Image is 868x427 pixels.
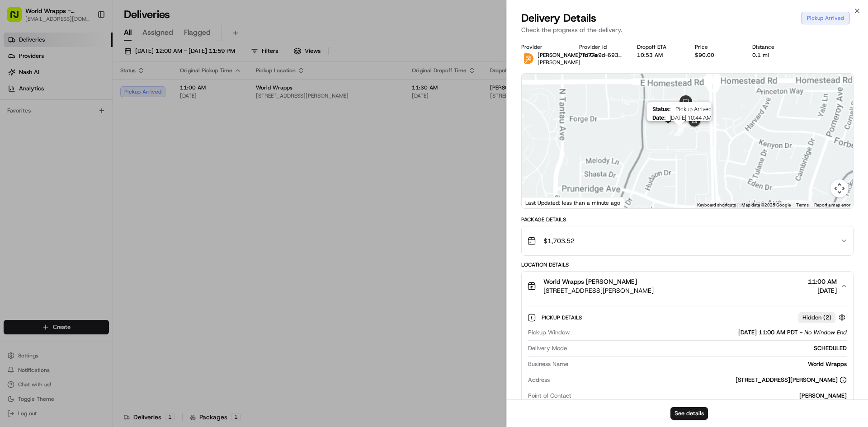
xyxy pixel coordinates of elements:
[543,277,637,286] span: World Wrapps [PERSON_NAME]
[542,314,584,321] span: Pickup Details
[522,226,853,255] button: $1,703.52
[695,52,738,59] div: $90.00
[521,52,536,66] img: ddtg_logo_v2.png
[741,202,791,207] span: Map data ©2025 Google
[738,328,798,337] span: [DATE] 11:00 AM PDT
[670,407,708,420] button: See details
[637,52,680,59] div: 10:53 AM
[697,202,736,208] button: Keyboard shortcuts
[804,328,847,337] span: No Window End
[579,43,623,51] div: Provider Id
[521,216,854,223] div: Package Details
[528,344,567,352] span: Delivery Mode
[796,202,809,207] a: Terms (opens in new tab)
[9,9,27,27] img: Nash
[528,328,570,337] span: Pickup Window
[18,131,69,140] span: Knowledge Base
[572,360,847,368] div: World Wrapps
[830,179,849,197] button: Map camera controls
[521,25,854,34] p: Check the progress of the delivery.
[695,43,738,51] div: Price
[736,376,847,384] div: [STREET_ADDRESS][PERSON_NAME]
[524,197,554,208] a: Open this area in Google Maps (opens a new window)
[76,132,84,139] div: 💻
[808,277,837,286] span: 11:00 AM
[9,86,25,103] img: 1736555255976-a54dd68f-1ca7-489b-9aae-adbdc363a1c4
[543,286,654,295] span: [STREET_ADDRESS][PERSON_NAME]
[538,59,580,66] span: [PERSON_NAME]
[571,344,847,352] div: SCHEDULED
[524,197,554,208] img: Google
[538,52,597,59] span: [PERSON_NAME] To Go
[90,153,109,160] span: Pylon
[31,86,148,95] div: Start new chat
[798,312,848,323] button: Hidden (2)
[85,131,145,140] span: API Documentation
[528,392,571,400] span: Point of Contact
[674,126,684,136] div: 9
[637,43,680,51] div: Dropoff ETA
[522,197,624,208] div: Last Updated: less than a minute ago
[31,95,114,103] div: We're available if you need us!
[154,89,165,100] button: Start new chat
[528,376,550,384] span: Address
[522,272,853,300] button: World Wrapps [PERSON_NAME][STREET_ADDRESS][PERSON_NAME]11:00 AM[DATE]
[9,36,165,51] p: Welcome 👋
[9,132,16,139] div: 📗
[521,11,596,25] span: Delivery Details
[752,52,796,59] div: 0.1 mi
[521,261,854,268] div: Location Details
[674,106,711,113] span: Pickup Arrived
[800,328,802,337] span: -
[752,43,796,51] div: Distance
[5,127,73,144] a: 📗Knowledge Base
[669,114,711,121] span: [DATE] 10:44 AM
[64,153,109,160] a: Powered byPylon
[575,392,847,400] div: [PERSON_NAME]
[543,236,575,245] span: $1,703.52
[652,114,665,121] span: Date :
[579,52,623,59] button: 7fd77e9d-693b-8096-5519-fc55baff170b
[73,127,149,144] a: 💻API Documentation
[814,202,850,207] a: Report a map error
[528,360,568,368] span: Business Name
[652,106,670,113] span: Status :
[24,58,149,68] input: Clear
[521,43,565,51] div: Provider
[808,286,837,295] span: [DATE]
[802,314,831,322] span: Hidden ( 2 )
